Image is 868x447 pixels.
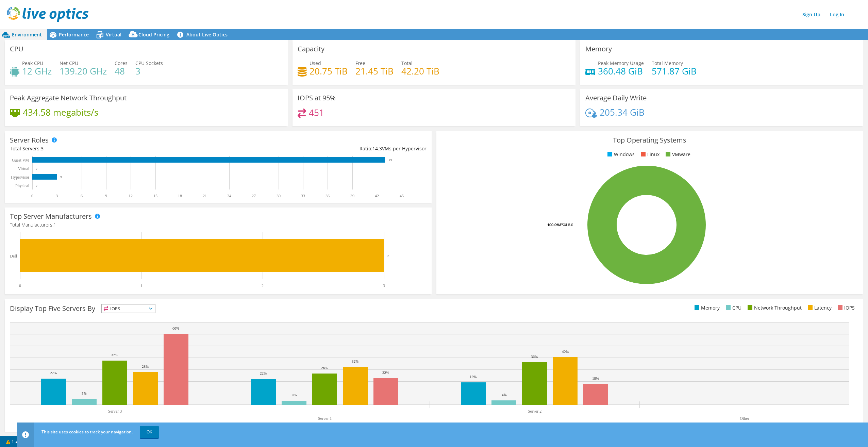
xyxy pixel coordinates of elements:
[298,94,336,102] h3: IOPS at 95%
[10,136,49,144] h3: Server Roles
[310,67,348,75] h4: 20.75 TiB
[82,391,87,395] text: 5%
[318,416,332,421] text: Server 1
[652,60,683,66] span: Total Memory
[203,194,207,198] text: 21
[592,376,599,380] text: 18%
[528,409,541,414] text: Server 2
[252,194,256,198] text: 27
[111,353,118,357] text: 37%
[387,254,389,258] text: 3
[19,283,21,288] text: 0
[172,326,179,330] text: 60%
[639,151,660,158] li: Linux
[115,67,128,75] h4: 48
[400,194,404,198] text: 45
[23,109,98,116] h4: 434.58 megabits/s
[375,194,379,198] text: 42
[142,364,149,368] text: 28%
[15,183,29,188] text: Physical
[12,31,42,38] span: Environment
[470,375,477,379] text: 19%
[310,60,321,66] span: Used
[81,194,83,198] text: 6
[36,167,37,170] text: 0
[10,145,218,152] div: Total Servers:
[106,31,121,38] span: Virtual
[693,304,720,312] li: Memory
[22,60,43,66] span: Peak CPU
[140,283,143,288] text: 1
[7,7,88,22] img: live_optics_svg.svg
[383,283,385,288] text: 3
[10,94,127,102] h3: Peak Aggregate Network Throughput
[401,60,413,66] span: Total
[174,29,233,40] a: About Live Optics
[355,67,394,75] h4: 21.45 TiB
[321,366,328,370] text: 26%
[18,166,30,171] text: Virtual
[652,67,697,75] h4: 571.87 GiB
[309,109,324,116] h4: 451
[11,175,29,180] text: Hypervisor
[60,176,62,179] text: 3
[301,194,305,198] text: 33
[59,31,89,38] span: Performance
[10,221,427,229] h4: Total Manufacturers:
[102,304,155,313] span: IOPS
[372,145,382,152] span: 14.3
[298,45,324,53] h3: Capacity
[547,222,560,227] tspan: 100.0%
[10,254,17,259] text: Dell
[806,304,832,312] li: Latency
[292,393,297,397] text: 4%
[355,60,365,66] span: Free
[50,371,57,375] text: 22%
[36,184,37,187] text: 0
[12,158,29,163] text: Guest VM
[600,109,645,116] h4: 205.34 GiB
[502,393,507,397] text: 4%
[585,94,647,102] h3: Average Daily Write
[153,194,157,198] text: 15
[441,136,858,144] h3: Top Operating Systems
[178,194,182,198] text: 18
[277,194,281,198] text: 30
[41,429,133,435] span: This site uses cookies to track your navigation.
[129,194,133,198] text: 12
[135,60,163,66] span: CPU Sockets
[531,354,538,359] text: 36%
[562,349,569,353] text: 40%
[352,359,358,363] text: 32%
[585,45,612,53] h3: Memory
[10,213,92,220] h3: Top Server Manufacturers
[401,67,439,75] h4: 42.20 TiB
[135,67,163,75] h4: 3
[22,67,52,75] h4: 12 GHz
[262,283,264,288] text: 2
[350,194,354,198] text: 39
[60,67,107,75] h4: 139.20 GHz
[115,60,128,66] span: Cores
[56,194,58,198] text: 3
[746,304,802,312] li: Network Throughput
[799,10,824,19] a: Sign Up
[227,194,231,198] text: 24
[606,151,635,158] li: Windows
[260,371,267,375] text: 22%
[724,304,741,312] li: CPU
[598,60,644,66] span: Peak Memory Usage
[560,222,573,227] tspan: ESXi 8.0
[827,10,848,19] a: Log In
[598,67,644,75] h4: 360.48 GiB
[31,194,33,198] text: 0
[140,426,159,438] a: OK
[1,437,22,446] a: 1
[740,416,749,421] text: Other
[138,31,169,38] span: Cloud Pricing
[108,409,122,414] text: Server 3
[836,304,855,312] li: IOPS
[10,45,23,53] h3: CPU
[218,145,426,152] div: Ratio: VMs per Hypervisor
[53,221,56,228] span: 1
